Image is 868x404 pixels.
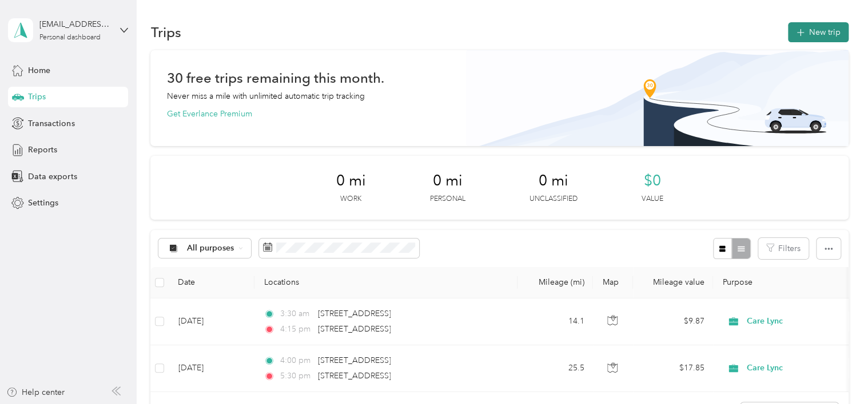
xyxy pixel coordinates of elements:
td: $9.87 [633,298,713,345]
span: [STREET_ADDRESS] [318,355,391,365]
span: 5:30 pm [280,370,313,382]
th: Date [169,267,254,298]
iframe: Everlance-gr Chat Button Frame [804,340,868,404]
span: Care Lync [747,315,851,328]
th: Map [593,267,633,298]
div: [EMAIL_ADDRESS][DOMAIN_NAME] [39,18,111,30]
span: Home [28,64,50,76]
p: Unclassified [529,194,577,204]
span: Trips [28,91,46,103]
span: 0 mi [432,172,462,190]
td: 25.5 [517,345,593,392]
span: 3:30 am [280,308,313,320]
p: Never miss a mile with unlimited automatic trip tracking [166,90,364,102]
span: Care Lync [747,362,851,374]
button: New trip [788,22,849,42]
th: Locations [254,267,517,298]
p: Value [641,194,663,204]
span: All purposes [187,244,234,252]
td: [DATE] [169,298,254,345]
span: 0 mi [336,172,365,190]
button: Filters [758,238,809,259]
span: $0 [643,172,660,190]
span: Settings [28,197,58,209]
span: 4:15 pm [280,323,313,336]
span: [STREET_ADDRESS] [318,371,391,381]
p: Personal [429,194,465,204]
td: [DATE] [169,345,254,392]
span: Transactions [28,118,74,130]
span: [STREET_ADDRESS] [318,309,391,318]
span: 4:00 pm [280,354,313,367]
button: Get Everlance Premium [166,108,252,120]
th: Mileage value [633,267,713,298]
span: Data exports [28,171,77,183]
span: [STREET_ADDRESS] [318,324,391,334]
td: 14.1 [517,298,593,345]
div: Personal dashboard [39,34,101,41]
h1: Trips [150,26,181,38]
img: Banner [466,50,849,146]
th: Mileage (mi) [517,267,593,298]
button: Help center [6,386,65,398]
p: Work [340,194,361,204]
span: Reports [28,144,57,156]
td: $17.85 [633,345,713,392]
h1: 30 free trips remaining this month. [166,72,384,84]
span: 0 mi [538,172,568,190]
